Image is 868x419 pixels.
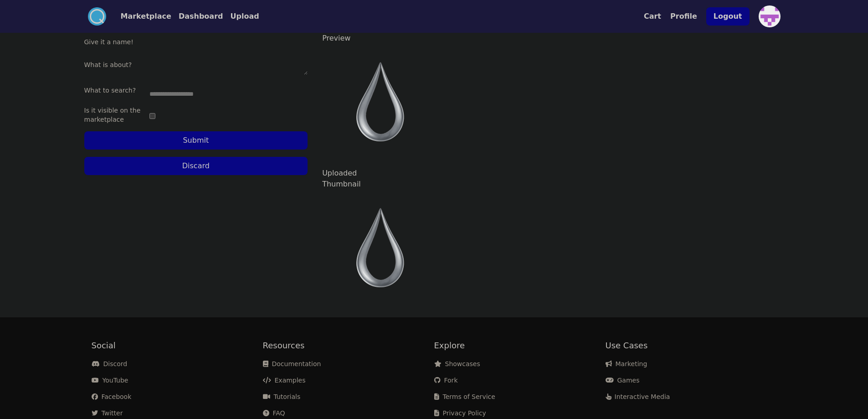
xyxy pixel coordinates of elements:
[434,360,480,367] a: Showcases
[759,5,781,27] img: profile
[322,193,439,310] img: A+ka9ISBnGlJwAAAABJRU5ErkJggg==
[84,157,308,175] button: Discard
[434,409,486,417] a: Privacy Policy
[606,393,670,400] a: Interactive Media
[263,377,306,384] a: Examples
[263,360,321,367] a: Documentation
[706,7,750,26] button: Logout
[121,11,171,22] button: Marketplace
[92,409,123,417] a: Twitter
[434,377,458,384] a: Fork
[263,393,301,400] a: Tutorials
[606,360,647,367] a: Marketing
[434,393,495,400] a: Terms of Service
[84,131,308,150] button: Submit
[434,339,606,352] h2: Explore
[322,179,784,190] h4: Thumbnail
[230,11,259,22] button: Upload
[84,37,146,47] label: Give it a name!
[92,377,128,384] a: YouTube
[606,339,777,352] h2: Use Cases
[223,11,259,22] a: Upload
[263,409,285,417] a: FAQ
[606,377,640,384] a: Games
[84,106,146,124] label: Is it visible on the marketplace
[263,339,434,352] h2: Resources
[322,33,784,44] h3: Preview
[670,11,697,22] button: Profile
[322,47,439,164] img: A+ka9ISBnGlJwAAAABJRU5ErkJggg==
[92,360,128,367] a: Discord
[92,339,263,352] h2: Social
[706,4,750,29] a: Logout
[84,86,146,95] label: What to search?
[171,11,223,22] a: Dashboard
[644,11,661,22] button: Cart
[322,168,784,179] p: Uploaded
[179,11,223,22] button: Dashboard
[106,11,171,22] a: Marketplace
[84,60,146,69] label: What is about?
[92,393,132,400] a: Facebook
